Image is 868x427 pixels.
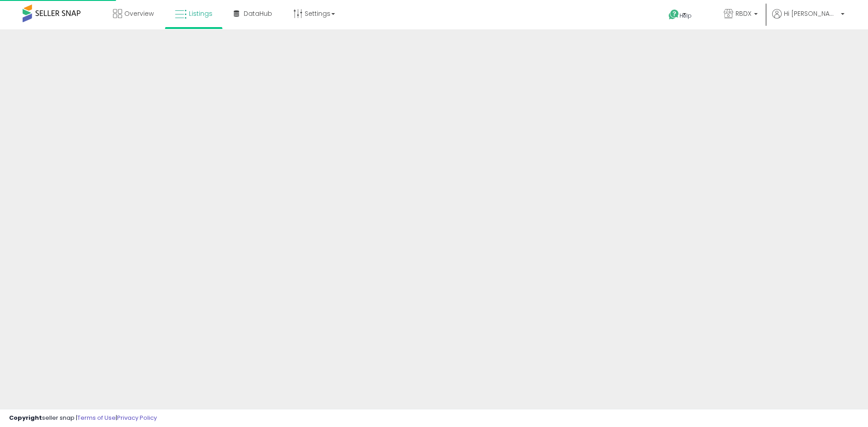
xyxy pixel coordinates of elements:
[679,12,692,19] span: Help
[668,9,679,20] i: Get Help
[189,9,212,18] span: Listings
[661,2,709,29] a: Help
[124,9,154,18] span: Overview
[772,9,844,29] a: Hi [PERSON_NAME]
[244,9,272,18] span: DataHub
[736,9,751,18] span: RBDX
[784,9,838,18] span: Hi [PERSON_NAME]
